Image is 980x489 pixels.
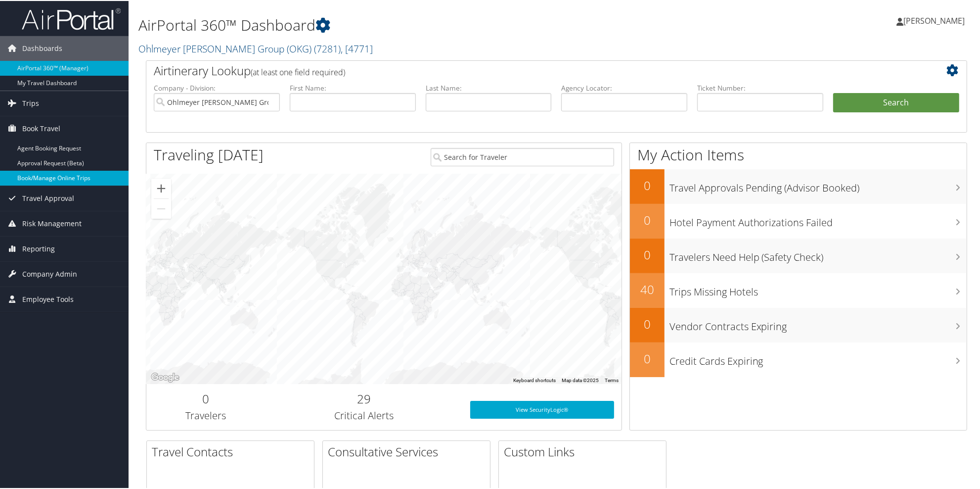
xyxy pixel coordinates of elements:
[669,210,967,229] h3: Hotel Payment Authorizations Failed
[22,115,60,140] span: Book Travel
[630,272,967,307] a: 40Trips Missing Hotels
[154,390,258,406] h2: 0
[154,61,891,78] h2: Airtinerary Lookup
[513,376,556,383] button: Keyboard shortcuts
[22,90,39,115] span: Trips
[341,41,373,54] span: , [ 4771 ]
[151,178,171,197] button: Zoom in
[151,198,171,218] button: Zoom out
[630,307,967,342] a: 0Vendor Contracts Expiring
[669,244,967,263] h3: Travelers Need Help (Safety Check)
[290,82,416,92] label: First Name:
[697,82,823,92] label: Ticket Number:
[154,82,280,92] label: Company - Division:
[314,41,341,54] span: ( 7281 )
[669,314,967,333] h3: Vendor Contracts Expiring
[154,408,258,422] h3: Travelers
[669,279,967,298] h3: Trips Missing Hotels
[630,238,967,272] a: 0Travelers Need Help (Safety Check)
[149,370,181,383] a: Open this area in Google Maps (opens a new window)
[833,92,959,112] button: Search
[152,442,314,459] h2: Travel Contacts
[138,14,696,35] h1: AirPortal 360™ Dashboard
[561,82,687,92] label: Agency Locator:
[903,14,965,25] span: [PERSON_NAME]
[630,342,967,376] a: 0Credit Cards Expiring
[22,261,77,286] span: Company Admin
[22,185,74,210] span: Travel Approval
[630,168,967,203] a: 0Travel Approvals Pending (Advisor Booked)
[22,236,55,260] span: Reporting
[154,144,264,164] h1: Traveling [DATE]
[630,280,665,297] h2: 40
[630,349,665,366] h2: 0
[22,210,82,235] span: Risk Management
[630,203,967,238] a: 0Hotel Payment Authorizations Failed
[138,41,373,54] a: Ohlmeyer [PERSON_NAME] Group (OKG)
[630,176,665,193] h2: 0
[605,377,619,382] a: Terms (opens in new tab)
[562,377,599,382] span: Map data ©2025
[630,211,665,228] h2: 0
[426,82,552,92] label: Last Name:
[272,390,455,406] h2: 29
[272,408,455,422] h3: Critical Alerts
[328,442,490,459] h2: Consultative Services
[22,35,62,60] span: Dashboards
[504,442,666,459] h2: Custom Links
[669,348,967,367] h3: Credit Cards Expiring
[896,5,975,35] a: [PERSON_NAME]
[22,6,121,30] img: airportal-logo.png
[669,175,967,194] h3: Travel Approvals Pending (Advisor Booked)
[630,245,665,262] h2: 0
[470,400,614,418] a: View SecurityLogic®
[630,315,665,332] h2: 0
[630,144,967,164] h1: My Action Items
[431,147,614,165] input: Search for Traveler
[22,286,74,311] span: Employee Tools
[149,370,181,383] img: Google
[251,66,345,77] span: (at least one field required)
